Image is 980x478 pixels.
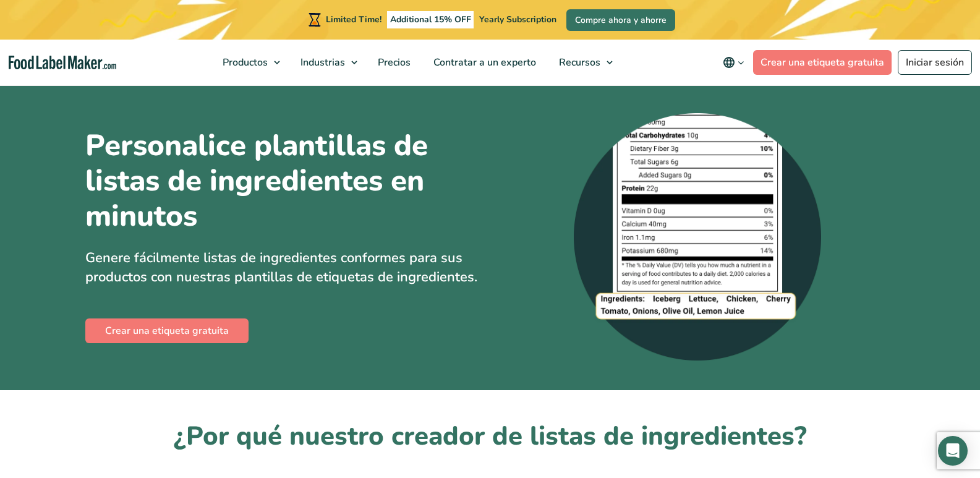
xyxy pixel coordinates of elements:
[211,40,286,85] a: Productos
[387,11,474,28] span: Additional 15% OFF
[297,56,346,69] span: Industrias
[430,56,537,69] span: Contratar a un experto
[555,56,602,69] span: Recursos
[479,14,556,25] span: Yearly Subscription
[367,40,419,85] a: Precios
[374,56,412,69] span: Precios
[85,420,895,454] h2: ¿Por qué nuestro creador de listas de ingredientes?
[289,40,364,85] a: Industrias
[574,113,821,361] img: Captura de pantalla ampliada de una lista de ingredientes en la parte inferior de una etiqueta nu...
[85,318,249,343] a: Crear una etiqueta gratuita
[898,50,972,75] a: Iniciar sesión
[85,128,444,234] h1: Personalice plantillas de listas de ingredientes en minutos
[326,14,381,25] span: Limited Time!
[753,50,892,75] a: Crear una etiqueta gratuita
[548,40,619,85] a: Recursos
[422,40,545,85] a: Contratar a un experto
[219,56,269,69] span: Productos
[938,436,968,466] div: Open Intercom Messenger
[85,249,481,287] p: Genere fácilmente listas de ingredientes conformes para sus productos con nuestras plantillas de ...
[566,9,675,31] a: Compre ahora y ahorre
